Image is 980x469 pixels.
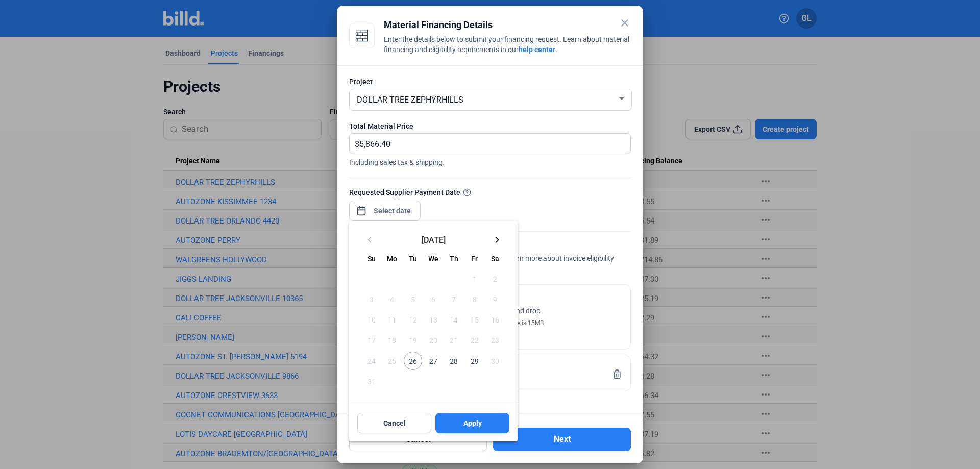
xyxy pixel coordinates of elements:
span: 7 [445,290,463,308]
button: August 14, 2025 [444,309,464,330]
span: 30 [486,352,504,370]
span: Mo [387,255,397,263]
span: 29 [465,352,483,370]
button: August 3, 2025 [361,289,382,309]
button: August 15, 2025 [464,309,484,330]
button: August 6, 2025 [423,289,444,309]
span: 26 [404,352,422,370]
span: [DATE] [380,235,487,243]
button: August 13, 2025 [423,309,444,330]
span: 21 [445,331,463,349]
button: August 28, 2025 [444,351,464,371]
button: August 12, 2025 [403,309,423,330]
button: August 8, 2025 [464,289,484,309]
span: 6 [424,290,443,308]
button: August 19, 2025 [403,330,423,350]
span: 17 [362,331,381,349]
button: Cancel [357,413,431,433]
button: August 1, 2025 [464,268,484,289]
button: August 26, 2025 [403,351,423,371]
span: 1 [465,269,483,288]
span: Su [367,255,376,263]
span: 5 [404,290,422,308]
span: 16 [486,310,504,329]
span: 4 [383,290,401,308]
button: August 10, 2025 [361,309,382,330]
span: 15 [465,310,483,329]
span: 13 [424,310,443,329]
span: 22 [465,331,483,349]
span: 3 [362,290,381,308]
button: August 22, 2025 [464,330,484,350]
button: August 5, 2025 [403,289,423,309]
button: August 29, 2025 [464,351,484,371]
button: August 17, 2025 [361,330,382,350]
button: August 9, 2025 [485,289,505,309]
button: August 31, 2025 [361,371,382,391]
button: August 16, 2025 [485,309,505,330]
button: August 2, 2025 [485,268,505,289]
span: 20 [424,331,443,349]
span: 9 [486,290,504,308]
span: Fr [471,255,478,263]
span: Sa [491,255,499,263]
span: 18 [383,331,401,349]
button: August 21, 2025 [444,330,464,350]
button: August 4, 2025 [382,289,402,309]
span: Apply [463,418,482,428]
span: 27 [424,352,443,370]
button: August 27, 2025 [423,351,444,371]
span: 12 [404,310,422,329]
mat-icon: keyboard_arrow_right [491,234,503,246]
span: 19 [404,331,422,349]
span: Th [450,255,458,263]
span: Tu [409,255,417,263]
button: August 30, 2025 [485,351,505,371]
mat-icon: keyboard_arrow_left [363,234,376,246]
button: August 23, 2025 [485,330,505,350]
span: Cancel [383,418,406,428]
button: August 7, 2025 [444,289,464,309]
button: August 11, 2025 [382,309,402,330]
span: 25 [383,352,401,370]
span: 31 [362,372,381,390]
span: 14 [445,310,463,329]
button: August 24, 2025 [361,351,382,371]
span: 23 [486,331,504,349]
button: August 20, 2025 [423,330,444,350]
button: August 25, 2025 [382,351,402,371]
span: 10 [362,310,381,329]
span: 2 [486,269,504,288]
button: Apply [435,413,509,433]
span: We [428,255,438,263]
span: 24 [362,352,381,370]
span: 28 [445,352,463,370]
span: 8 [465,290,483,308]
button: August 18, 2025 [382,330,402,350]
span: 11 [383,310,401,329]
td: AUG [361,268,464,289]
